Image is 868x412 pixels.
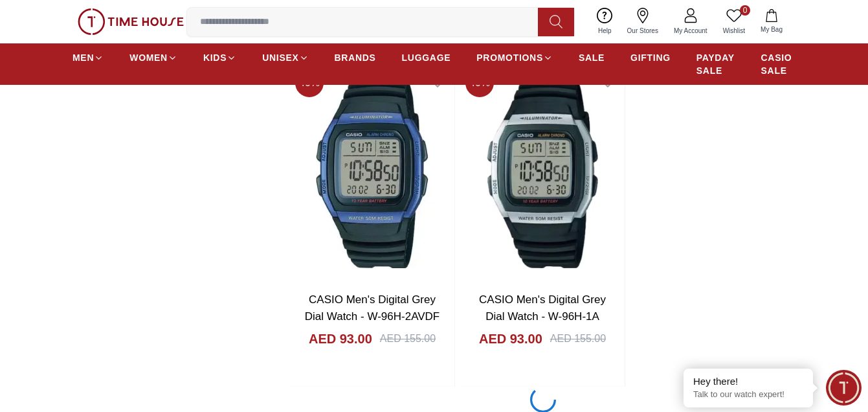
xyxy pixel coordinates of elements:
span: WOMEN [129,51,168,64]
a: KIDS [203,46,236,69]
a: LUGGAGE [402,46,451,69]
span: 0 [740,5,750,16]
a: PAYDAY SALE [696,46,735,82]
a: UNISEX [262,46,308,69]
a: CASIO Men's Digital Grey Dial Watch - W-96H-2AVDF [305,293,440,323]
span: Our Stores [622,26,663,36]
a: PROMOTIONS [476,46,553,69]
a: SALE [579,46,605,69]
a: BRANDS [335,46,376,69]
div: Hey there! [693,375,803,388]
span: PROMOTIONS [476,51,543,64]
div: AED 155.00 [550,331,606,347]
div: Chat Widget [826,370,862,406]
a: CASIO SALE [761,46,796,82]
a: 0Wishlist [715,5,753,38]
span: BRANDS [335,51,376,64]
span: SALE [579,51,605,64]
span: Wishlist [718,26,750,36]
span: My Account [669,26,713,36]
div: AED 155.00 [380,331,436,347]
h4: AED 93.00 [479,330,542,348]
h4: AED 93.00 [309,330,372,348]
a: Help [590,5,619,38]
span: LUGGAGE [402,51,451,64]
span: My Bag [755,25,788,34]
span: UNISEX [262,51,298,64]
p: Talk to our watch expert! [693,389,803,400]
a: Our Stores [619,5,666,38]
a: WOMEN [129,46,177,69]
a: MEN [72,46,104,69]
img: ... [78,8,184,35]
span: MEN [72,51,94,64]
a: GIFTING [630,46,671,69]
a: CASIO Men's Digital Grey Dial Watch - W-96H-1A [479,293,606,323]
img: CASIO Men's Digital Grey Dial Watch - W-96H-1A [460,63,625,281]
span: Help [593,26,617,36]
span: KIDS [203,51,227,64]
span: PAYDAY SALE [696,51,735,77]
img: CASIO Men's Digital Grey Dial Watch - W-96H-2AVDF [290,63,454,281]
span: CASIO SALE [761,51,796,77]
span: GIFTING [630,51,671,64]
button: My Bag [753,6,790,37]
